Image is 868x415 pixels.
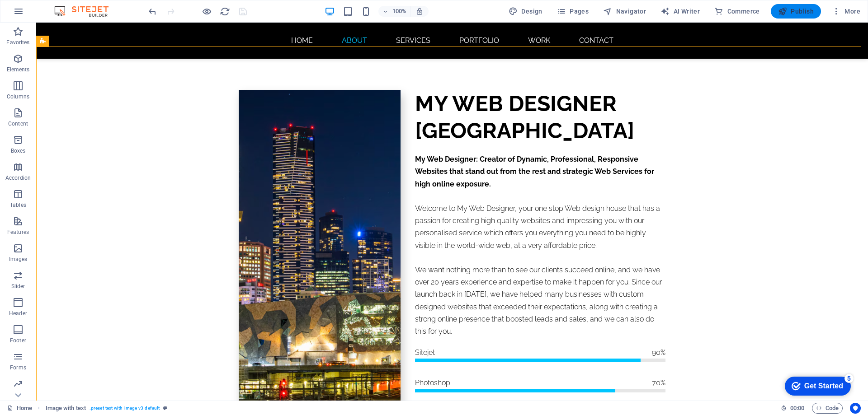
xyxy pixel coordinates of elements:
[5,174,31,182] p: Accordion
[378,6,410,17] button: 100%
[812,403,843,414] button: Code
[7,93,29,100] p: Columns
[7,403,32,414] a: Click to cancel selection. Double-click to open Pages
[9,310,27,317] p: Header
[832,7,860,16] span: More
[220,6,230,17] i: Reload page
[7,228,29,236] p: Features
[790,403,804,414] span: 00 00
[7,5,73,23] div: Get Started 5 items remaining, 0% complete
[599,4,650,19] button: Navigator
[714,7,760,16] span: Commerce
[10,201,26,209] p: Tables
[147,6,158,17] button: undo
[660,7,700,16] span: AI Writer
[850,403,861,414] button: Usercentrics
[219,6,230,17] button: reload
[557,7,589,16] span: Pages
[781,403,805,414] h6: Session time
[797,405,798,411] span: :
[509,7,542,16] span: Design
[392,6,406,17] h6: 100%
[816,403,839,414] span: Code
[163,406,167,410] i: This element is a customizable preset
[11,283,25,290] p: Slider
[415,7,424,15] i: On resize automatically adjust zoom level to fit chosen device.
[52,6,120,17] img: Editor Logo
[6,39,29,46] p: Favorites
[778,7,814,16] span: Publish
[46,403,86,414] span: Click to select. Double-click to edit
[10,337,26,344] p: Footer
[505,4,546,19] div: Design (Ctrl+Alt+Y)
[711,4,764,19] button: Commerce
[11,147,26,154] p: Boxes
[771,4,821,19] button: Publish
[7,66,30,73] p: Elements
[201,6,212,17] button: Click here to leave preview mode and continue editing
[10,364,26,371] p: Forms
[46,403,168,414] nav: breadcrumb
[90,403,160,414] span: . preset-text-with-image-v3-default
[27,10,66,18] div: Get Started
[8,120,28,127] p: Content
[67,2,76,11] div: 5
[9,256,28,263] p: Images
[505,4,546,19] button: Design
[603,7,646,16] span: Navigator
[657,4,703,19] button: AI Writer
[828,4,864,19] button: More
[553,4,592,19] button: Pages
